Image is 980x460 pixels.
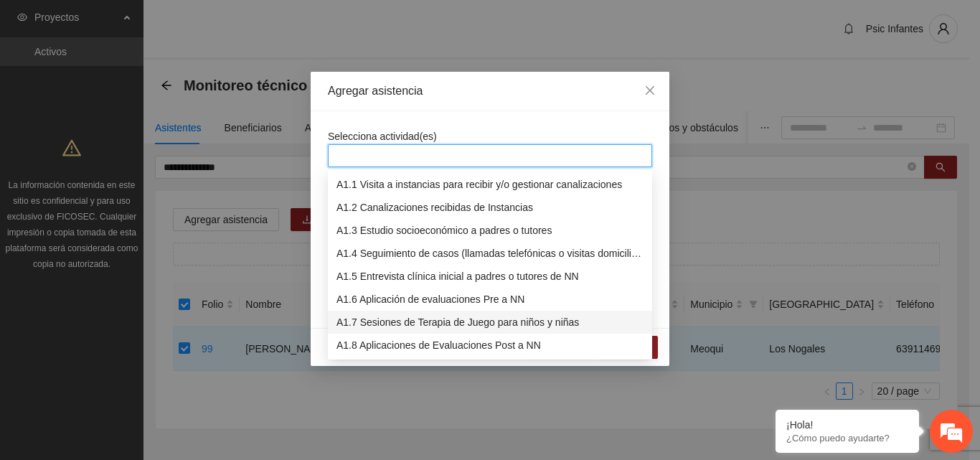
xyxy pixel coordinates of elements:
[235,7,270,42] div: Minimizar ventana de chat en vivo
[336,222,644,238] div: A1.3 Estudio socioeconómico a padres o tutores
[336,314,644,330] div: A1.7 Sesiones de Terapia de Juego para niños y niñas
[328,219,652,242] div: A1.3 Estudio socioeconómico a padres o tutores
[328,265,652,288] div: A1.5 Entrevista clínica inicial a padres o tutores de NN
[328,288,652,311] div: A1.6 Aplicación de evaluaciones Pre a NN
[644,85,656,96] span: close
[328,311,652,334] div: A1.7 Sesiones de Terapia de Juego para niños y niñas
[328,173,652,196] div: A1.1 Visita a instancias para recibir y/o gestionar canalizaciones
[336,337,644,353] div: A1.8 Aplicaciones de Evaluaciones Post a NN
[631,72,669,111] button: Close
[83,149,198,294] span: Estamos en línea.
[336,268,644,284] div: A1.5 Entrevista clínica inicial a padres o tutores de NN
[786,433,908,443] p: ¿Cómo puedo ayudarte?
[786,419,908,431] div: ¡Hola!
[328,196,652,219] div: A1.2 Canalizaciones recibidas de Instancias
[328,242,652,265] div: A1.4 Seguimiento de casos (llamadas telefónicas o visitas domiciliarias)
[328,83,652,99] div: Agregar asistencia
[75,73,241,92] div: Chatee con nosotros ahora
[328,131,437,142] span: Selecciona actividad(es)
[336,245,644,261] div: A1.4 Seguimiento de casos (llamadas telefónicas o visitas domiciliarias)
[328,334,652,357] div: A1.8 Aplicaciones de Evaluaciones Post a NN
[336,177,644,192] div: A1.1 Visita a instancias para recibir y/o gestionar canalizaciones
[7,307,273,357] textarea: Escriba su mensaje y pulse “Intro”
[336,200,644,215] div: A1.2 Canalizaciones recibidas de Instancias
[336,291,644,307] div: A1.6 Aplicación de evaluaciones Pre a NN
